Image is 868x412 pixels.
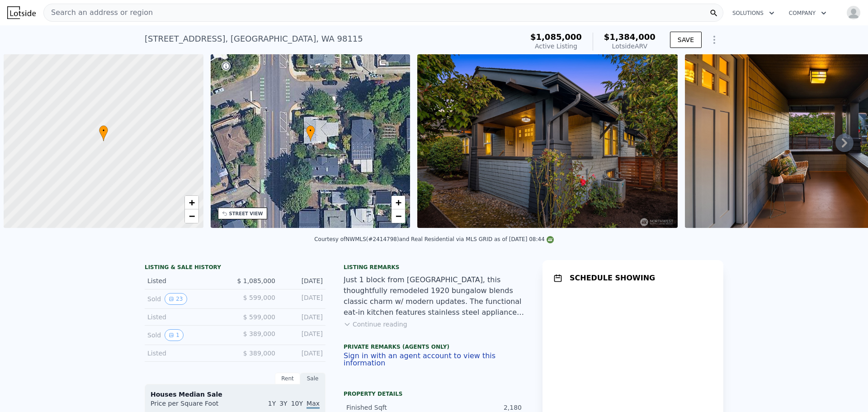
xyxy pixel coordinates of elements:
span: • [306,127,315,135]
div: Sold [147,293,228,305]
div: [STREET_ADDRESS] , [GEOGRAPHIC_DATA] , WA 98115 [145,33,363,45]
span: $ 599,000 [243,313,275,321]
div: [DATE] [283,313,323,322]
div: Rent [275,373,300,384]
div: Sold [147,329,228,341]
span: Active Listing [535,43,577,50]
span: $ 599,000 [243,294,275,301]
span: $ 389,000 [243,350,275,357]
button: Sign in with an agent account to view this information [344,352,524,367]
div: Courtesy of NWMLS (#2414798) and Real Residential via MLS GRID as of [DATE] 08:44 [314,236,554,242]
span: − [396,210,401,222]
div: Listing remarks [344,264,524,271]
button: Show Options [705,31,723,49]
button: Company [782,5,834,21]
span: $1,085,000 [530,32,582,42]
div: Private Remarks (Agents Only) [344,343,524,352]
a: Zoom in [185,196,198,209]
span: − [189,210,194,222]
span: $ 389,000 [243,330,275,337]
span: $ 1,085,000 [237,277,275,284]
img: Lotside [7,6,36,19]
img: NWMLS Logo [547,236,554,243]
button: Continue reading [344,320,407,329]
button: SAVE [670,32,702,48]
div: Property details [344,390,524,398]
div: • [99,125,108,141]
a: Zoom in [392,196,405,209]
span: Max [307,400,320,409]
span: + [396,197,401,208]
div: [DATE] [283,293,323,305]
span: 10Y [291,400,303,407]
a: Zoom out [392,209,405,223]
button: View historical data [165,329,184,341]
div: Sale [300,373,325,384]
div: [DATE] [283,349,323,358]
div: 2,180 [434,403,522,412]
span: Search an address or region [44,7,153,18]
div: [DATE] [283,329,323,341]
div: Listed [147,276,228,285]
img: avatar [846,5,861,20]
div: LISTING & SALE HISTORY [145,264,325,273]
button: Solutions [725,5,782,21]
div: Finished Sqft [346,403,434,412]
span: $1,384,000 [604,32,656,42]
h1: SCHEDULE SHOWING [570,273,655,284]
span: 3Y [279,400,287,407]
div: Houses Median Sale [151,390,320,399]
span: 1Y [268,400,276,407]
span: + [189,197,194,208]
div: Just 1 block from [GEOGRAPHIC_DATA], this thoughtfully remodeled 1920 bungalow blends classic cha... [344,275,524,318]
div: STREET VIEW [229,210,263,217]
div: Listed [147,313,228,322]
button: View historical data [165,293,187,305]
span: • [99,127,108,135]
div: • [306,125,315,141]
img: Sale: 167444363 Parcel: 97495331 [417,54,678,228]
div: Lotside ARV [604,42,656,51]
div: [DATE] [283,276,323,285]
div: Listed [147,349,228,358]
a: Zoom out [185,209,198,223]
